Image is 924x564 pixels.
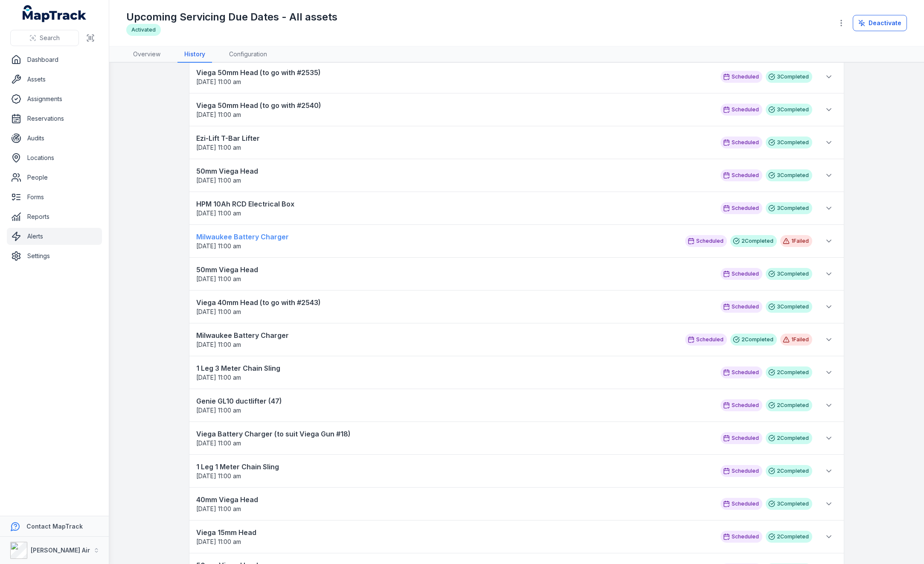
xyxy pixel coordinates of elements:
a: Viega 15mm Head[DATE] 11:00 am [196,527,712,546]
a: Dashboard [7,51,102,68]
div: 3 Completed [766,202,812,214]
strong: Viega 50mm Head (to go with #2535) [196,67,712,78]
a: Locations [7,149,102,166]
strong: 1 Leg 3 Meter Chain Sling [196,363,712,373]
div: Scheduled [685,235,727,247]
span: [DATE] 11:00 am [196,472,241,480]
strong: 40mm Viega Head [196,494,712,505]
time: 23/08/2025, 11:00:00 am [196,242,241,250]
a: 50mm Viega Head[DATE] 11:00 am [196,265,712,283]
strong: 50mm Viega Head [196,166,712,176]
a: Reservations [7,110,102,127]
strong: Milwaukee Battery Charger [196,232,677,242]
a: 1 Leg 1 Meter Chain Sling[DATE] 11:00 am [196,462,712,480]
span: [DATE] 11:00 am [196,275,241,282]
div: 3 Completed [766,301,812,313]
div: 3 Completed [766,71,812,83]
a: Overview [126,47,167,63]
time: 23/08/2025, 11:00:00 am [196,374,241,381]
strong: Viega Battery Charger (to suit Viega Gun #18) [196,429,712,439]
span: Search [40,34,60,42]
div: 2 Completed [766,465,812,477]
span: [DATE] 11:00 am [196,242,241,250]
div: Scheduled [721,399,762,411]
a: MapTrack [23,5,87,22]
div: 3 Completed [766,104,812,116]
div: 3 Completed [766,268,812,280]
time: 23/08/2025, 11:00:00 am [196,472,241,480]
time: 23/08/2025, 11:00:00 am [196,308,241,315]
div: Scheduled [721,498,762,510]
time: 23/08/2025, 11:00:00 am [196,78,241,85]
strong: Ezi-Lift T-Bar Lifter [196,133,712,143]
div: 2 Completed [766,399,812,411]
a: 50mm Viega Head[DATE] 11:00 am [196,166,712,185]
div: 2 Completed [766,531,812,543]
a: Alerts [7,228,102,245]
a: Viega 40mm Head (to go with #2543)[DATE] 11:00 am [196,297,712,316]
a: Assets [7,71,102,88]
div: Scheduled [721,202,762,214]
strong: Viega 50mm Head (to go with #2540) [196,100,712,110]
time: 23/08/2025, 11:00:00 am [196,439,241,447]
a: HPM 10Ah RCD Electrical Box[DATE] 11:00 am [196,199,712,218]
div: Scheduled [721,366,762,378]
div: Scheduled [721,137,762,148]
time: 23/08/2025, 11:00:00 am [196,275,241,282]
span: [DATE] 11:00 am [196,538,241,545]
div: 2 Completed [766,432,812,444]
a: Forms [7,189,102,206]
div: 2 Completed [730,235,777,247]
a: 1 Leg 3 Meter Chain Sling[DATE] 11:00 am [196,363,712,382]
a: Assignments [7,90,102,108]
div: 3 Completed [766,169,812,181]
a: Reports [7,208,102,225]
span: [DATE] 11:00 am [196,505,241,512]
strong: Viega 40mm Head (to go with #2543) [196,297,712,308]
div: Scheduled [721,71,762,83]
span: [DATE] 11:00 am [196,374,241,381]
div: Scheduled [721,169,762,181]
div: 1 Failed [780,235,812,247]
div: Scheduled [721,104,762,116]
div: 3 Completed [766,137,812,148]
strong: Milwaukee Battery Charger [196,330,677,340]
div: Scheduled [721,268,762,280]
a: People [7,169,102,186]
strong: 1 Leg 1 Meter Chain Sling [196,462,712,472]
a: Viega 50mm Head (to go with #2540)[DATE] 11:00 am [196,100,712,119]
div: 3 Completed [766,498,812,510]
span: [DATE] 11:00 am [196,341,241,348]
a: Genie GL10 ductlifter (47)[DATE] 11:00 am [196,396,712,415]
span: [DATE] 11:00 am [196,111,241,118]
time: 23/08/2025, 11:00:00 am [196,505,241,512]
strong: Genie GL10 ductlifter (47) [196,396,712,406]
a: Audits [7,130,102,147]
a: Settings [7,247,102,265]
a: Viega Battery Charger (to suit Viega Gun #18)[DATE] 11:00 am [196,429,712,448]
a: History [177,47,212,63]
span: [DATE] 11:00 am [196,177,241,184]
span: [DATE] 11:00 am [196,209,241,217]
div: Scheduled [721,301,762,313]
h1: Upcoming Servicing Due Dates - All assets [126,10,337,24]
div: Scheduled [721,465,762,477]
div: 2 Completed [766,366,812,378]
span: [DATE] 11:00 am [196,308,241,315]
a: Viega 50mm Head (to go with #2535)[DATE] 11:00 am [196,67,712,86]
div: Scheduled [721,432,762,444]
time: 23/08/2025, 11:00:00 am [196,209,241,217]
time: 23/08/2025, 11:00:00 am [196,407,241,414]
strong: HPM 10Ah RCD Electrical Box [196,199,712,209]
strong: 50mm Viega Head [196,265,712,275]
time: 23/08/2025, 11:00:00 am [196,144,241,151]
div: Activated [126,24,161,36]
time: 23/08/2025, 11:00:00 am [196,538,241,545]
div: 1 Failed [780,334,812,346]
div: Scheduled [721,531,762,543]
a: Milwaukee Battery Charger[DATE] 11:00 am [196,232,677,250]
span: [DATE] 11:00 am [196,407,241,414]
strong: Viega 15mm Head [196,527,712,538]
div: 2 Completed [730,334,777,346]
time: 23/08/2025, 11:00:00 am [196,111,241,118]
